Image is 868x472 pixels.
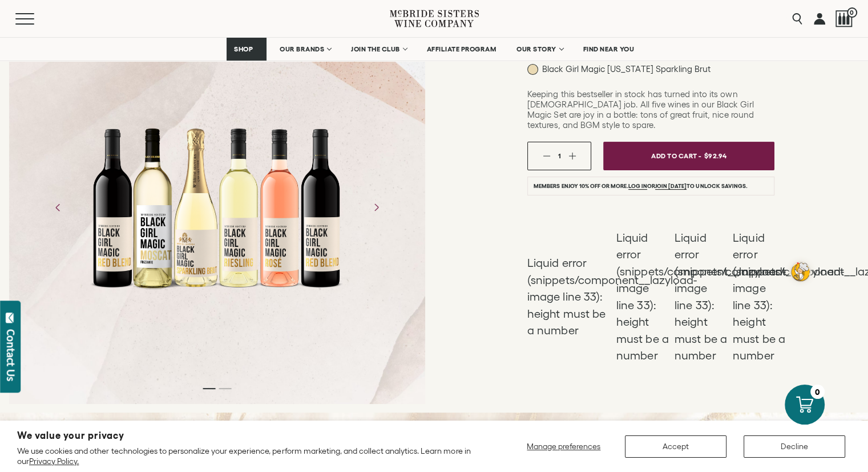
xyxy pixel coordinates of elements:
[576,38,642,61] a: FIND NEAR YOU
[847,7,857,18] span: 0
[651,147,701,164] span: Add To Cart -
[625,435,726,458] button: Accept
[17,446,478,466] p: We use cookies and other technologies to personalize your experience, perform marketing, and coll...
[542,64,710,74] span: Black Girl Magic [US_STATE] Sparkling Brut
[704,147,727,164] span: $92.94
[234,45,253,53] span: SHOP
[29,457,79,466] a: Privacy Policy.
[280,45,324,53] span: OUR BRANDS
[17,431,478,441] h2: We value your privacy
[344,38,414,61] a: JOIN THE CLUB
[516,45,556,53] span: OUR STORY
[527,442,600,451] span: Manage preferences
[427,45,496,53] span: AFFILIATE PROGRAM
[558,152,561,159] span: 1
[272,38,338,61] a: OUR BRANDS
[361,192,391,222] button: Next
[43,192,73,222] button: Previous
[744,435,845,458] button: Decline
[15,13,56,25] button: Mobile Menu Trigger
[520,435,608,458] button: Manage preferences
[351,45,400,53] span: JOIN THE CLUB
[203,388,215,389] li: Page dot 1
[655,183,687,190] a: join [DATE]
[628,183,647,190] a: Log in
[509,38,570,61] a: OUR STORY
[733,230,785,365] li: Liquid error (snippets/component__lazyload-image line 33): height must be a number
[5,329,17,381] div: Contact Us
[527,177,774,195] li: Members enjoy 10% off or more. or to unlock savings.
[603,142,774,170] button: Add To Cart - $92.94
[527,89,753,130] span: Keeping this bestseller in stock has turned into its own [DEMOGRAPHIC_DATA] job. All five wines i...
[527,255,611,339] li: Liquid error (snippets/component__lazyload-image line 33): height must be a number
[616,230,669,365] li: Liquid error (snippets/component__lazyload-image line 33): height must be a number
[810,385,825,399] div: 0
[675,230,727,365] li: Liquid error (snippets/component__lazyload-image line 33): height must be a number
[419,38,504,61] a: AFFILIATE PROGRAM
[583,45,635,53] span: FIND NEAR YOU
[227,38,267,61] a: SHOP
[219,388,231,389] li: Page dot 2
